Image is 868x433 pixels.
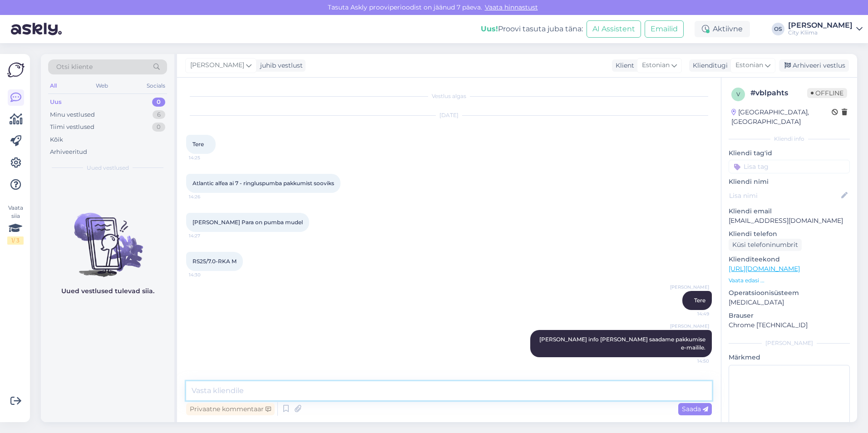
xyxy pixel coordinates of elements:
[192,180,334,187] span: Atlantic alfea ai 7 - ringluspumba pakkumist sooviks
[50,98,62,107] div: Uus
[675,310,709,317] span: 14:49
[41,197,174,278] img: No chats
[779,59,849,72] div: Arhiveeri vestlus
[695,21,750,37] div: Aktiivne
[689,61,728,70] div: Klienditugi
[48,80,59,92] div: All
[145,80,167,92] div: Socials
[735,60,763,70] span: Estonian
[750,88,807,98] div: # vblpahts
[729,320,850,330] p: Chrome [TECHNICAL_ID]
[152,123,165,132] div: 0
[192,219,303,226] span: [PERSON_NAME] Para on pumba mudel
[256,61,303,70] div: juhib vestlust
[729,239,802,251] div: Küsi telefoninumbrit
[481,25,498,33] b: Uus!
[729,339,850,347] div: [PERSON_NAME]
[189,193,223,200] span: 14:26
[186,403,275,415] div: Privaatne kommentaar
[189,154,223,161] span: 14:25
[189,232,223,239] span: 14:27
[729,148,850,158] p: Kliendi tag'id
[56,62,93,72] span: Otsi kliente
[190,60,244,70] span: [PERSON_NAME]
[587,20,641,38] button: AI Assistent
[7,61,25,79] img: Askly Logo
[539,336,707,351] span: [PERSON_NAME] info [PERSON_NAME] saadame pakkumise e-mailile.
[670,323,709,330] span: [PERSON_NAME]
[481,24,583,34] div: Proovi tasuta juba täna:
[87,164,129,172] span: Uued vestlused
[612,61,634,70] div: Klient
[682,405,708,413] span: Saada
[729,265,800,273] a: [URL][DOMAIN_NAME]
[192,141,204,148] span: Tere
[788,22,863,36] a: [PERSON_NAME]City Kliima
[729,276,850,285] p: Vaata edasi ...
[729,255,850,264] p: Klienditeekond
[729,353,850,362] p: Märkmed
[670,284,709,290] span: [PERSON_NAME]
[189,271,223,278] span: 14:30
[186,111,712,119] div: [DATE]
[729,216,850,226] p: [EMAIL_ADDRESS][DOMAIN_NAME]
[729,207,850,216] p: Kliendi email
[729,160,850,173] input: Lisa tag
[694,297,705,304] span: Tere
[772,23,784,35] div: OS
[50,135,63,144] div: Kõik
[729,135,850,143] div: Kliendi info
[192,258,237,265] span: RS25/7.0-RKA M
[50,110,95,119] div: Minu vestlused
[788,29,853,36] div: City Kliima
[807,88,847,98] span: Offline
[7,204,24,245] div: Vaata siia
[152,98,165,107] div: 0
[642,60,670,70] span: Estonian
[186,92,712,100] div: Vestlus algas
[61,286,154,296] p: Uued vestlused tulevad siia.
[153,110,165,119] div: 6
[788,22,853,29] div: [PERSON_NAME]
[94,80,110,92] div: Web
[729,298,850,307] p: [MEDICAL_DATA]
[675,358,709,364] span: 14:50
[729,229,850,239] p: Kliendi telefon
[50,148,87,157] div: Arhiveeritud
[729,191,839,201] input: Lisa nimi
[736,91,740,98] span: v
[50,123,94,132] div: Tiimi vestlused
[482,3,541,11] a: Vaata hinnastust
[7,236,24,245] div: 1 / 3
[729,288,850,298] p: Operatsioonisüsteem
[731,108,832,127] div: [GEOGRAPHIC_DATA], [GEOGRAPHIC_DATA]
[729,311,850,320] p: Brauser
[645,20,684,38] button: Emailid
[729,177,850,187] p: Kliendi nimi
